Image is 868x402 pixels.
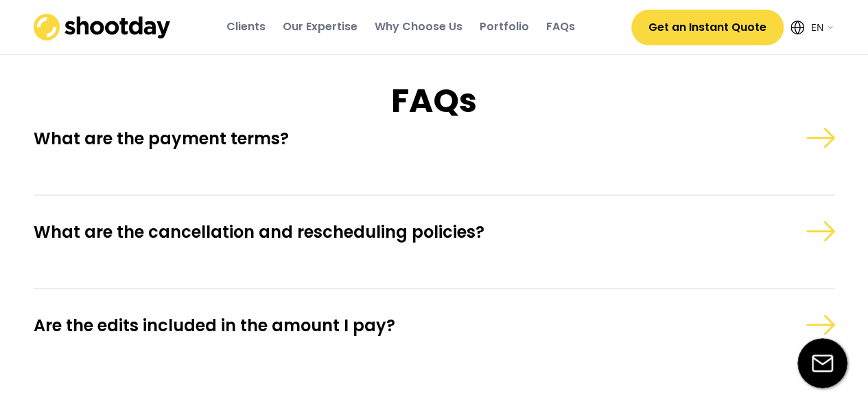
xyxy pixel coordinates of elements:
img: Icon%20feather-globe%20%281%29.svg [790,21,804,34]
img: email-icon%20%281%29.svg [797,338,847,388]
img: Group_96%402x%5B1%5D.png [806,128,835,148]
div: What are the payment terms? [34,128,715,149]
div: FAQs [546,19,575,34]
img: Group_96%402x%5B1%5D.png [806,315,835,335]
div: Are the edits included in the amount I pay? [34,315,715,336]
img: Group_96%402x%5B1%5D.png [806,221,835,242]
div: Why Choose Us [375,19,462,34]
h1: FAQs [34,80,835,122]
div: Portfolio [480,19,529,34]
button: Get an Instant Quote [631,10,784,45]
div: Our Expertise [283,19,357,34]
div: Clients [226,19,266,34]
div: What are the cancellation and rescheduling policies? [34,221,715,243]
img: shootday_logo.png [34,14,171,41]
